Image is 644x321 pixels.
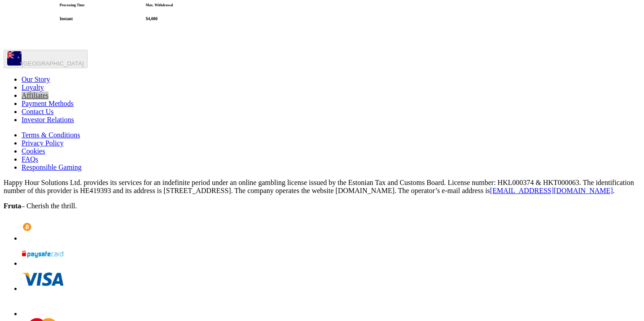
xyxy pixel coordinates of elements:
a: Investor Relations [22,116,74,123]
p: Happy Hour Solutions Ltd. provides its services for an indefinite period under an online gambling... [4,179,640,195]
p: Instant [60,16,142,22]
p: – Cherish the thrill. [4,202,640,210]
a: Cookies [22,147,45,155]
img: PaysafeCard [22,242,64,266]
a: Our Story [22,75,50,83]
nav: Secondary [4,75,640,171]
a: Terms & Conditions [22,131,80,139]
img: Jeton [22,293,64,316]
h6: Processing Time [60,3,142,8]
p: $4,000 [146,16,228,22]
strong: Fruta [4,202,21,210]
a: Responsible Gaming [22,163,82,171]
a: Privacy Policy [22,139,64,147]
a: Loyalty [22,84,44,91]
span: [GEOGRAPHIC_DATA] [22,60,84,67]
img: Bitcoin [22,217,64,241]
a: Payment Methods [22,100,74,107]
img: New Zealand flag [7,51,22,66]
a: Affiliates [22,92,48,99]
button: [GEOGRAPHIC_DATA] [4,50,88,68]
a: FAQs [22,155,38,163]
img: VISA [22,268,64,291]
h6: Max. Withdrawal [146,3,228,8]
a: Contact Us [22,108,54,115]
a: [EMAIL_ADDRESS][DOMAIN_NAME] [490,187,613,194]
